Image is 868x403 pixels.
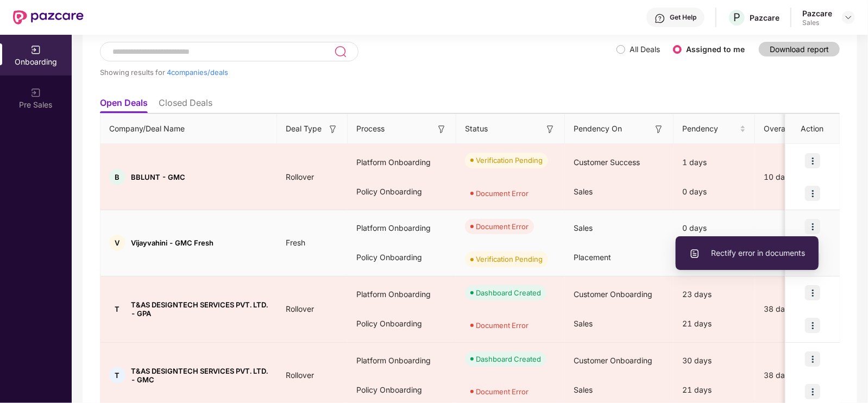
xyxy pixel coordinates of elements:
[109,367,125,383] div: T
[655,13,665,24] img: svg+xml;base64,PHN2ZyBpZD0iSGVscC0zMngzMiIgeG1sbnM9Imh0dHA6Ly93d3cudzMub3JnLzIwMDAvc3ZnIiB3aWR0aD...
[131,238,213,247] span: Vijayvahini - GMC Fresh
[13,10,84,24] img: New Pazcare Logo
[574,223,593,232] span: Sales
[476,287,541,298] div: Dashboard Created
[750,12,779,23] div: Pazcare
[277,304,323,313] span: Rollover
[334,45,347,58] img: svg+xml;base64,PHN2ZyB3aWR0aD0iMjQiIGhlaWdodD0iMjUiIHZpZXdCb3g9IjAgMCAyNCAyNSIgZmlsbD0ibm9uZSIgeG...
[755,369,847,381] div: 38 days
[805,384,820,399] img: icon
[653,124,664,135] img: svg+xml;base64,PHN2ZyB3aWR0aD0iMTYiIGhlaWdodD0iMTYiIHZpZXdCb3g9IjAgMCAxNiAxNiIgZmlsbD0ibm9uZSIgeG...
[674,346,755,375] div: 30 days
[348,213,456,243] div: Platform Onboarding
[630,45,660,54] label: All Deals
[476,155,543,166] div: Verification Pending
[802,18,832,27] div: Sales
[109,235,125,251] div: V
[109,169,125,185] div: B
[574,123,622,135] span: Pendency On
[689,248,700,259] img: svg+xml;base64,PHN2ZyBpZD0iVXBsb2FkX0xvZ3MiIGRhdGEtbmFtZT0iVXBsb2FkIExvZ3MiIHhtbG5zPSJodHRwOi8vd3...
[805,153,820,168] img: icon
[686,45,745,54] label: Assigned to me
[574,356,652,365] span: Customer Onboarding
[100,114,277,144] th: Company/Deal Name
[674,309,755,338] div: 21 days
[100,68,617,77] div: Showing results for
[286,123,322,135] span: Deal Type
[674,213,755,243] div: 0 days
[30,87,41,98] img: svg+xml;base64,PHN2ZyB3aWR0aD0iMjAiIGhlaWdodD0iMjAiIHZpZXdCb3g9IjAgMCAyMCAyMCIgZmlsbD0ibm9uZSIgeG...
[348,148,456,177] div: Platform Onboarding
[574,319,593,328] span: Sales
[674,280,755,309] div: 23 days
[476,188,529,199] div: Document Error
[436,124,447,135] img: svg+xml;base64,PHN2ZyB3aWR0aD0iMTYiIGhlaWdodD0iMTYiIHZpZXdCb3g9IjAgMCAxNiAxNiIgZmlsbD0ibm9uZSIgeG...
[348,309,456,338] div: Policy Onboarding
[574,385,593,394] span: Sales
[465,123,488,135] span: Status
[733,11,740,24] span: P
[574,289,652,299] span: Customer Onboarding
[476,254,543,265] div: Verification Pending
[348,346,456,375] div: Platform Onboarding
[476,354,541,364] div: Dashboard Created
[755,303,847,315] div: 38 days
[30,45,41,55] img: svg+xml;base64,PHN2ZyB3aWR0aD0iMjAiIGhlaWdodD0iMjAiIHZpZXdCb3g9IjAgMCAyMCAyMCIgZmlsbD0ibm9uZSIgeG...
[328,124,338,135] img: svg+xml;base64,PHN2ZyB3aWR0aD0iMTYiIGhlaWdodD0iMTYiIHZpZXdCb3g9IjAgMCAxNiAxNiIgZmlsbD0ibm9uZSIgeG...
[682,123,738,135] span: Pendency
[476,320,529,331] div: Document Error
[805,351,820,367] img: icon
[805,219,820,234] img: icon
[545,124,556,135] img: svg+xml;base64,PHN2ZyB3aWR0aD0iMTYiIGhlaWdodD0iMTYiIHZpZXdCb3g9IjAgMCAxNiAxNiIgZmlsbD0ibm9uZSIgeG...
[674,148,755,177] div: 1 days
[476,221,529,232] div: Document Error
[131,367,268,384] span: T&AS DESIGNTECH SERVICES PVT. LTD. - GMC
[131,300,268,318] span: T&AS DESIGNTECH SERVICES PVT. LTD. - GPA
[805,285,820,300] img: icon
[844,13,853,22] img: svg+xml;base64,PHN2ZyBpZD0iRHJvcGRvd24tMzJ4MzIiIHhtbG5zPSJodHRwOi8vd3d3LnczLm9yZy8yMDAwL3N2ZyIgd2...
[689,247,805,259] span: Rectify error in documents
[574,187,593,196] span: Sales
[100,97,148,113] li: Open Deals
[277,370,323,380] span: Rollover
[348,280,456,309] div: Platform Onboarding
[277,172,323,181] span: Rollover
[476,386,529,397] div: Document Error
[109,301,125,317] div: T
[277,238,314,247] span: Fresh
[759,42,840,56] button: Download report
[348,243,456,272] div: Policy Onboarding
[805,186,820,201] img: icon
[674,177,755,206] div: 0 days
[167,68,228,77] span: 4 companies/deals
[805,318,820,333] img: icon
[802,8,832,18] div: Pazcare
[785,114,840,144] th: Action
[670,13,696,22] div: Get Help
[131,173,185,181] span: BBLUNT - GMC
[159,97,212,113] li: Closed Deals
[674,114,755,144] th: Pendency
[348,177,456,206] div: Policy Onboarding
[574,158,640,167] span: Customer Success
[755,171,847,183] div: 10 days
[356,123,385,135] span: Process
[755,114,847,144] th: Overall Pendency
[574,253,611,262] span: Placement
